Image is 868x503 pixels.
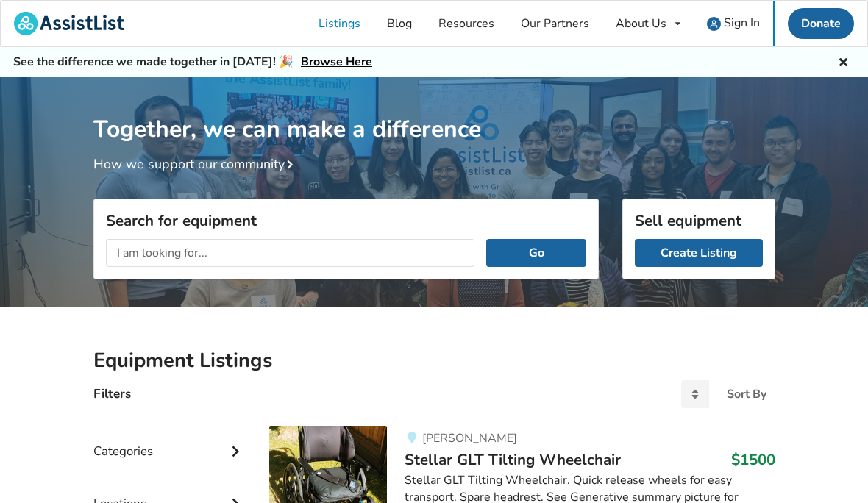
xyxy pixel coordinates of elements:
[635,211,763,230] h3: Sell equipment
[305,1,374,46] a: Listings
[405,449,621,470] span: Stellar GLT Tilting Wheelchair
[425,1,508,46] a: Resources
[106,239,475,267] input: I am looking for...
[93,414,246,466] div: Categories
[486,239,586,267] button: Go
[422,430,517,446] span: [PERSON_NAME]
[14,12,124,35] img: assistlist-logo
[93,155,299,173] a: How we support our community
[707,17,721,31] img: user icon
[93,77,775,144] h1: Together, we can make a difference
[694,1,773,46] a: user icon Sign In
[13,54,372,70] h5: See the difference we made together in [DATE]! 🎉
[106,211,586,230] h3: Search for equipment
[93,385,131,402] h4: Filters
[731,450,775,469] h3: $1500
[374,1,425,46] a: Blog
[616,18,666,29] div: About Us
[301,54,372,70] a: Browse Here
[724,15,760,31] span: Sign In
[727,388,766,400] div: Sort By
[635,239,763,267] a: Create Listing
[788,8,854,39] a: Donate
[508,1,602,46] a: Our Partners
[93,348,775,374] h2: Equipment Listings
